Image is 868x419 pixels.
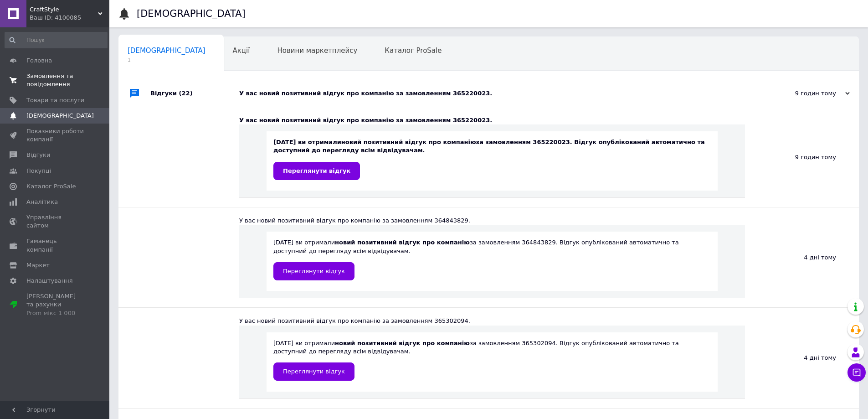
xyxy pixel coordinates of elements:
span: (22) [179,90,193,97]
div: У вас новий позитивний відгук про компанію за замовленням 365220023. [239,89,759,98]
span: [DEMOGRAPHIC_DATA] [128,47,205,55]
b: новий позитивний відгук про компанію [335,340,470,347]
span: Відгуки [26,151,50,159]
span: Показники роботи компанії [26,127,84,144]
div: 4 дні тому [745,207,859,307]
span: Управління сайтом [26,213,84,230]
div: У вас новий позитивний відгук про компанію за замовленням 365220023. [239,116,745,124]
span: Головна [26,57,52,65]
button: Чат з покупцем [847,363,866,382]
div: Ваш ID: 4100085 [30,14,109,22]
a: Переглянути відгук [273,162,360,180]
b: новий позитивний відгук про компанію [341,139,476,145]
span: Замовлення та повідомлення [26,72,84,88]
div: [DATE] ви отримали за замовленням 364843829. Відгук опублікований автоматично та доступний до пер... [273,238,711,280]
a: Переглянути відгук [273,362,354,381]
span: Гаманець компанії [26,237,84,253]
div: У вас новий позитивний відгук про компанію за замовленням 365302094. [239,317,745,325]
div: [DATE] ви отримали за замовленням 365220023. Відгук опублікований автоматично та доступний до пер... [273,138,711,180]
span: Переглянути відгук [283,268,345,274]
div: 9 годин тому [759,89,850,98]
span: Аналітика [26,198,58,206]
a: Переглянути відгук [273,262,354,280]
div: [DATE] ви отримали за замовленням 365302094. Відгук опублікований автоматично та доступний до пер... [273,339,711,381]
div: 9 годин тому [745,107,859,207]
div: 4 дні тому [745,308,859,408]
div: У вас новий позитивний відгук про компанію за замовленням 364843829. [239,217,745,225]
span: [DEMOGRAPHIC_DATA] [26,112,94,120]
span: Каталог ProSale [385,47,442,55]
span: Маркет [26,261,50,269]
span: Товари та послуги [26,96,84,104]
span: Новини маркетплейсу [277,47,357,55]
span: Покупці [26,167,51,175]
span: 1 [128,57,205,63]
div: Prom мікс 1 000 [26,309,84,317]
b: новий позитивний відгук про компанію [335,239,470,246]
span: Переглянути відгук [283,167,350,174]
span: Переглянути відгук [283,368,345,375]
span: [PERSON_NAME] та рахунки [26,292,84,317]
span: Каталог ProSale [26,182,76,191]
input: Пошук [5,32,108,48]
h1: [DEMOGRAPHIC_DATA] [137,8,246,19]
span: CraftStyle [30,5,98,14]
span: Акції [233,47,250,55]
div: Відгуки [150,80,239,107]
span: Налаштування [26,277,73,285]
